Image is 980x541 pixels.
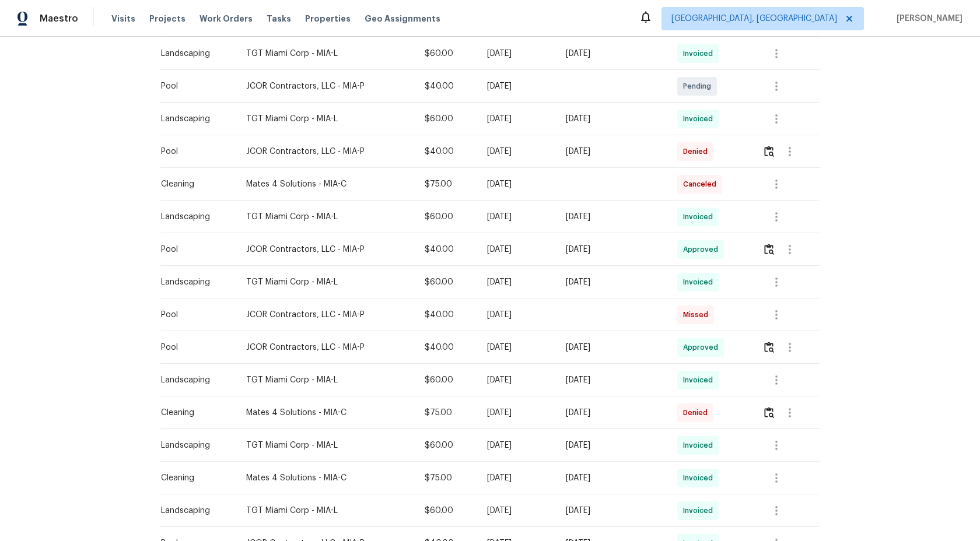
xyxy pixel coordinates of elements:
[161,342,228,353] div: Pool
[683,48,717,59] span: Invoiced
[425,211,468,223] div: $60.00
[764,244,774,255] img: Review Icon
[683,342,723,353] span: Approved
[199,13,253,24] span: Work Orders
[161,113,228,125] div: Landscaping
[246,505,406,517] div: TGT Miami Corp - MIA-L
[111,13,135,24] span: Visits
[487,374,547,386] div: [DATE]
[161,146,228,157] div: Pool
[267,15,291,23] span: Tasks
[161,211,228,223] div: Landscaping
[246,342,406,353] div: JCOR Contractors, LLC - MIA-P
[161,48,228,59] div: Landscaping
[487,505,547,517] div: [DATE]
[566,48,659,59] div: [DATE]
[161,407,228,419] div: Cleaning
[487,342,547,353] div: [DATE]
[161,505,228,517] div: Landscaping
[683,276,717,288] span: Invoiced
[365,13,440,24] span: Geo Assignments
[683,440,717,451] span: Invoiced
[246,374,406,386] div: TGT Miami Corp - MIA-L
[566,407,659,419] div: [DATE]
[425,48,468,59] div: $60.00
[566,342,659,353] div: [DATE]
[425,309,468,321] div: $40.00
[425,407,468,419] div: $75.00
[487,146,547,157] div: [DATE]
[683,407,712,419] span: Denied
[246,146,406,157] div: JCOR Contractors, LLC - MIA-P
[566,374,659,386] div: [DATE]
[566,505,659,517] div: [DATE]
[487,472,547,484] div: [DATE]
[425,178,468,190] div: $75.00
[487,113,547,125] div: [DATE]
[683,178,721,190] span: Canceled
[487,276,547,288] div: [DATE]
[161,309,228,321] div: Pool
[683,244,723,255] span: Approved
[246,80,406,92] div: JCOR Contractors, LLC - MIA-P
[425,472,468,484] div: $75.00
[425,80,468,92] div: $40.00
[425,374,468,386] div: $60.00
[161,374,228,386] div: Landscaping
[566,244,659,255] div: [DATE]
[566,472,659,484] div: [DATE]
[762,399,776,427] button: Review Icon
[566,113,659,125] div: [DATE]
[487,309,547,321] div: [DATE]
[762,138,776,166] button: Review Icon
[762,236,776,264] button: Review Icon
[161,472,228,484] div: Cleaning
[683,505,717,517] span: Invoiced
[683,374,717,386] span: Invoiced
[487,211,547,223] div: [DATE]
[671,13,837,24] span: [GEOGRAPHIC_DATA], [GEOGRAPHIC_DATA]
[683,113,717,125] span: Invoiced
[161,244,228,255] div: Pool
[161,178,228,190] div: Cleaning
[425,342,468,353] div: $40.00
[305,13,351,24] span: Properties
[487,80,547,92] div: [DATE]
[246,48,406,59] div: TGT Miami Corp - MIA-L
[246,244,406,255] div: JCOR Contractors, LLC - MIA-P
[487,440,547,451] div: [DATE]
[246,440,406,451] div: TGT Miami Corp - MIA-L
[683,80,716,92] span: Pending
[487,244,547,255] div: [DATE]
[683,146,712,157] span: Denied
[566,211,659,223] div: [DATE]
[161,440,228,451] div: Landscaping
[683,309,713,321] span: Missed
[425,113,468,125] div: $60.00
[762,333,776,361] button: Review Icon
[566,146,659,157] div: [DATE]
[764,342,774,353] img: Review Icon
[246,276,406,288] div: TGT Miami Corp - MIA-L
[246,472,406,484] div: Mates 4 Solutions - MIA-C
[246,309,406,321] div: JCOR Contractors, LLC - MIA-P
[246,178,406,190] div: Mates 4 Solutions - MIA-C
[425,276,468,288] div: $60.00
[161,276,228,288] div: Landscaping
[566,440,659,451] div: [DATE]
[161,80,228,92] div: Pool
[566,276,659,288] div: [DATE]
[425,146,468,157] div: $40.00
[764,146,774,157] img: Review Icon
[683,211,717,223] span: Invoiced
[425,244,468,255] div: $40.00
[246,211,406,223] div: TGT Miami Corp - MIA-L
[487,178,547,190] div: [DATE]
[246,113,406,125] div: TGT Miami Corp - MIA-L
[487,407,547,419] div: [DATE]
[425,440,468,451] div: $60.00
[683,472,717,484] span: Invoiced
[892,13,963,24] span: [PERSON_NAME]
[764,407,774,418] img: Review Icon
[246,407,406,419] div: Mates 4 Solutions - MIA-C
